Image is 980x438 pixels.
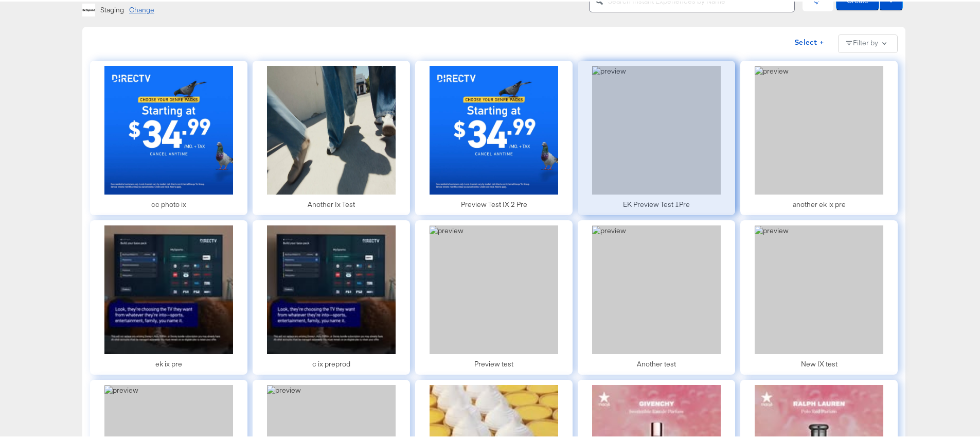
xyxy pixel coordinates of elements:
[129,4,154,13] div: Change
[100,4,124,13] div: Staging
[104,384,138,394] img: preview
[838,33,898,51] button: Filter by
[474,358,513,367] div: Preview test
[794,34,824,47] span: Select +
[267,384,301,394] img: preview
[793,198,846,208] div: another ek ix pre
[637,358,676,367] div: Another test
[104,224,233,353] img: preview
[312,358,350,367] div: c ix preprod
[267,224,396,353] img: preview
[430,224,464,234] img: preview
[82,2,95,15] img: page
[151,198,186,208] div: cc photo ix
[801,358,838,367] div: New IX test
[755,65,789,75] img: preview
[592,224,626,234] img: preview
[461,198,527,208] div: Preview Test IX 2 Pre
[430,64,558,193] img: preview
[155,358,182,367] div: ek ix pre
[104,64,233,193] img: preview
[308,198,355,208] div: Another Ix Test
[755,224,789,234] img: preview
[790,33,828,49] button: Select +
[267,64,396,193] img: preview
